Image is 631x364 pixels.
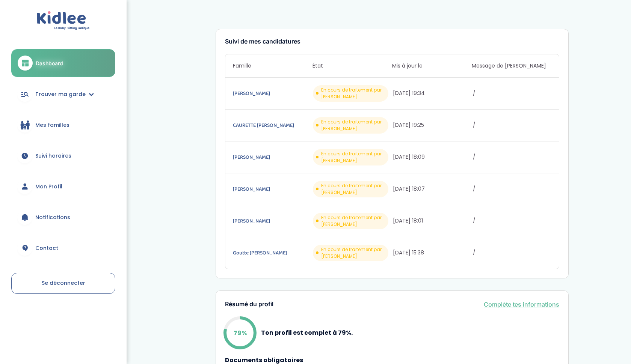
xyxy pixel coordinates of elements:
[11,235,115,262] a: Contact
[472,62,551,70] span: Message de [PERSON_NAME]
[35,121,69,129] span: Mes familles
[393,217,471,225] span: [DATE] 18:01
[393,249,471,257] span: [DATE] 15:38
[11,81,115,108] a: Trouver ma garde
[11,142,115,169] a: Suivi horaires
[393,153,471,161] span: [DATE] 18:09
[35,152,71,160] span: Suivi horaires
[233,153,311,161] a: [PERSON_NAME]
[321,119,385,132] span: En cours de traitement par [PERSON_NAME]
[321,182,385,196] span: En cours de traitement par [PERSON_NAME]
[225,38,559,45] h3: Suivi de mes candidatures
[473,89,551,97] span: /
[233,62,312,70] span: Famille
[484,300,559,309] a: Complète tes informations
[36,59,63,67] span: Dashboard
[393,185,471,193] span: [DATE] 18:07
[233,217,311,225] a: [PERSON_NAME]
[321,87,385,100] span: En cours de traitement par [PERSON_NAME]
[233,121,311,129] a: CAURETTE [PERSON_NAME]
[233,249,311,257] a: Goutte [PERSON_NAME]
[233,89,311,98] a: [PERSON_NAME]
[473,121,551,129] span: /
[321,246,385,260] span: En cours de traitement par [PERSON_NAME]
[321,150,385,164] span: En cours de traitement par [PERSON_NAME]
[35,183,62,191] span: Mon Profil
[225,357,559,364] h4: Documents obligatoires
[35,244,58,252] span: Contact
[37,11,90,30] img: logo.svg
[225,301,273,308] h3: Résumé du profil
[473,153,551,161] span: /
[42,279,85,287] span: Se déconnecter
[473,217,551,225] span: /
[35,90,86,98] span: Trouver ma garde
[11,111,115,138] a: Mes familles
[11,273,115,294] a: Se déconnecter
[234,328,247,337] p: 79%
[11,204,115,231] a: Notifications
[473,185,551,193] span: /
[11,49,115,77] a: Dashboard
[393,121,471,129] span: [DATE] 19:25
[393,89,471,97] span: [DATE] 19:34
[35,214,70,221] span: Notifications
[473,249,551,257] span: /
[261,328,353,337] p: Ton profil est complet à 79%.
[321,214,385,228] span: En cours de traitement par [PERSON_NAME]
[312,62,392,70] span: État
[233,185,311,193] a: [PERSON_NAME]
[392,62,472,70] span: Mis à jour le
[11,173,115,200] a: Mon Profil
